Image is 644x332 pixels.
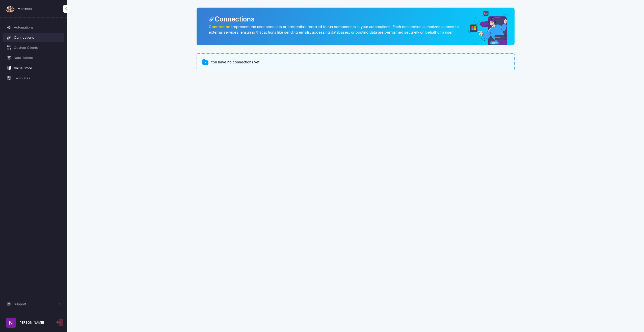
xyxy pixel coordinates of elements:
[14,76,61,81] span: Templates
[14,45,61,50] span: Custom Clients
[14,35,61,40] span: Connections
[18,320,44,325] span: [PERSON_NAME]
[14,66,61,71] span: Value Store
[3,316,55,330] a: [PERSON_NAME]
[211,60,260,65] span: You have no connections yet.
[209,25,233,29] a: Connections
[3,53,65,62] a: Data Tables
[18,6,32,11] span: Monkedo
[3,23,65,32] a: Automations
[14,25,61,30] span: Automations
[6,318,16,328] img: profile
[3,43,65,52] a: Custom Clients
[3,300,65,309] button: Support
[5,4,15,14] img: monkedo-logo-dark.png
[5,4,32,14] a: Monkedo
[209,24,462,35] p: represent the user accounts or credentials required to run components in your automations. Each c...
[209,14,507,24] div: Connections
[3,74,65,83] a: Templates
[14,55,61,60] span: Data Tables
[3,33,65,42] a: Connections
[14,302,58,307] span: Support
[3,63,65,73] a: Value Store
